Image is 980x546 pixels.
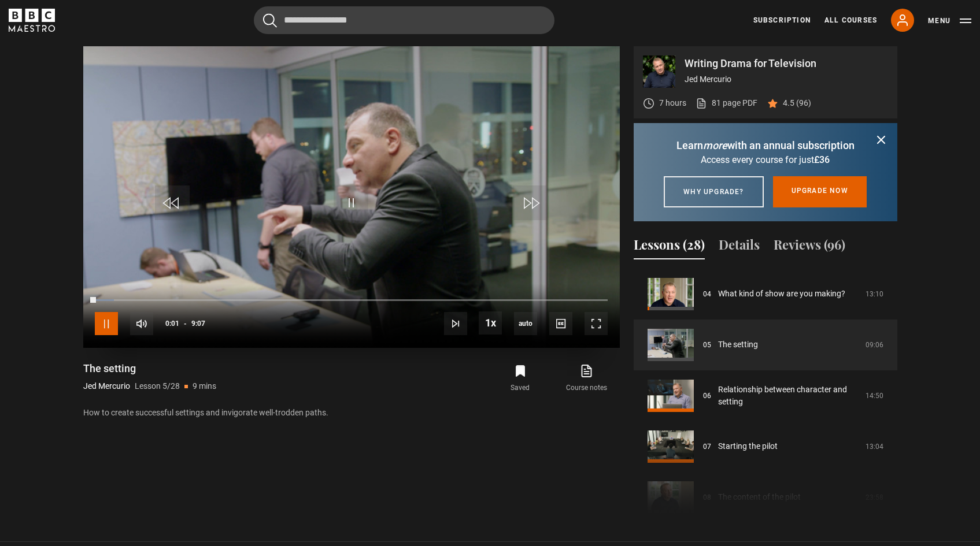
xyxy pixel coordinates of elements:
[254,6,554,34] input: Search
[774,235,845,259] button: Reviews (96)
[165,313,179,334] span: 0:01
[95,299,607,302] div: Progress Bar
[263,13,277,28] button: Submit the search query
[184,320,187,328] span: -
[585,312,608,335] button: Fullscreen
[783,97,811,109] p: 4.5 (96)
[553,362,619,395] a: Course notes
[83,362,216,376] h1: The setting
[718,288,845,300] a: What kind of show are you making?
[824,15,877,25] a: All Courses
[664,176,763,207] a: Why upgrade?
[753,15,811,25] a: Subscription
[719,235,760,259] button: Details
[549,312,572,335] button: Captions
[648,153,883,167] p: Access every course for just
[83,46,620,348] video-js: Video Player
[703,139,727,151] i: more
[814,154,830,165] span: £36
[648,138,883,153] p: Learn with an annual subscription
[83,407,620,419] p: How to create successful settings and invigorate well-trodden paths.
[718,384,859,408] a: Relationship between character and setting
[928,15,971,27] button: Toggle navigation
[514,312,537,335] div: Current quality: 720p
[634,235,705,259] button: Lessons (28)
[718,339,758,351] a: The setting
[95,312,118,335] button: Pause
[685,58,888,69] p: Writing Drama for Television
[444,312,467,335] button: Next Lesson
[193,380,216,392] p: 9 mins
[135,380,180,392] p: Lesson 5/28
[9,9,55,32] svg: BBC Maestro
[83,380,130,392] p: Jed Mercurio
[773,176,867,207] a: Upgrade now
[685,73,888,86] p: Jed Mercurio
[659,97,686,109] p: 7 hours
[514,312,537,335] span: auto
[479,311,502,335] button: Playback Rate
[130,312,153,335] button: Mute
[191,313,205,334] span: 9:07
[487,362,553,395] button: Saved
[696,97,757,109] a: 81 page PDF
[718,440,778,452] a: Starting the pilot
